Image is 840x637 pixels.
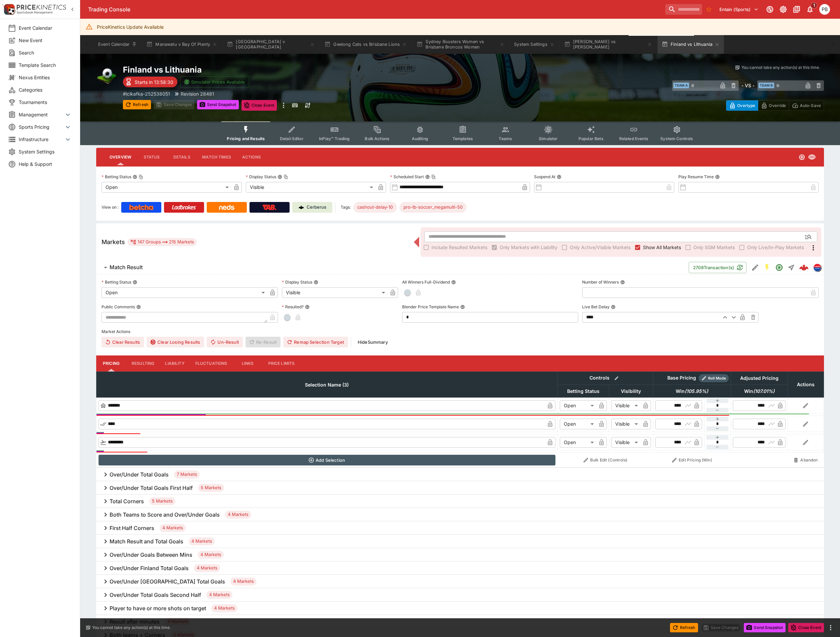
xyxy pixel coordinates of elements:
span: Team B [759,83,774,88]
p: Scheduled Start [390,174,424,180]
button: Blender Price Template Name [460,305,465,309]
span: 5 Markets [149,498,175,505]
img: soccer.png [96,65,118,86]
th: Adjusted Pricing [731,371,788,385]
p: All Winners Full-Dividend [402,279,450,285]
button: Connected to PK [764,3,776,15]
p: Display Status [282,279,312,285]
button: Play Resume Time [715,175,720,179]
div: 147 Groups 215 Markets [130,238,194,246]
p: Play Resume Time [678,174,714,180]
label: Tags: [341,202,351,213]
button: Overtype [726,100,758,111]
span: 4 Markets [189,538,215,545]
h6: - VS - [741,82,754,89]
p: Suspend At [534,174,555,180]
a: Cerberus [292,202,332,213]
span: Win(105.95%) [668,387,715,395]
button: Copy To Clipboard [431,175,436,179]
button: Auto-Save [789,100,824,111]
span: Management [19,111,64,118]
span: Teams [499,136,512,141]
svg: Open [775,263,783,272]
span: System Controls [660,136,693,141]
span: Selection Name (3) [298,381,356,389]
h6: First Half Corners [110,525,154,532]
button: Resulting [126,355,160,371]
span: Search [19,49,72,56]
span: Template Search [19,62,72,69]
span: Include Resulted Markets [432,244,487,251]
span: Only Markets with Liability [500,244,557,251]
a: 7e14a6a7-c97a-49e8-a354-cca3c2ce7748 [797,261,811,274]
h6: Total Corners [110,498,144,505]
span: Only Active/Visible Markets [570,244,631,251]
button: Betting StatusCopy To Clipboard [133,175,137,179]
button: Refresh [123,100,151,109]
h6: Over/Under [GEOGRAPHIC_DATA] Total Goals [110,578,225,585]
button: Notifications [804,3,816,15]
p: Betting Status [102,174,131,180]
button: Edit Pricing (Win) [655,455,729,465]
button: Fluctuations [190,355,233,371]
span: Categories [19,86,72,93]
span: Visibility [614,387,648,395]
img: logo-cerberus--red.svg [799,263,809,272]
button: Details [167,149,197,165]
h6: Both Teams to Score and Over/Under Goals [110,511,220,518]
svg: More [809,244,817,252]
button: Live Bet Delay [611,305,616,309]
div: Betting Target: cerberus [399,202,467,213]
button: Close Event [788,623,824,632]
button: Abandon [790,455,822,465]
h2: Copy To Clipboard [123,65,474,75]
button: Overview [104,149,137,165]
h6: Match Result [110,264,143,271]
button: Sydney Roosters Women vs Brisbane Broncos Women [412,35,509,54]
span: 4 Markets [206,592,232,598]
p: Resulted? [282,304,304,310]
p: You cannot take any action(s) at this time. [741,65,820,71]
button: more [280,100,288,111]
img: PriceKinetics [17,5,66,10]
span: cashout-delay-10 [353,204,397,211]
span: Betting Status [560,387,607,395]
img: Ladbrokes [172,205,196,210]
span: 4 Markets [160,525,186,531]
span: 4 Markets [225,511,251,518]
button: SGM Enabled [761,261,773,274]
div: Open [560,400,596,411]
span: Win(107.01%) [737,387,782,395]
span: Auditing [412,136,428,141]
button: Match Result [96,261,689,274]
button: Number of Winners [620,280,625,285]
button: more [827,624,835,632]
span: pro-lb-soccer_megamulti-50 [399,204,467,211]
button: Finland vs Lithuania [658,35,724,54]
button: Peter Bishop [817,2,832,17]
button: Price Limits [263,355,300,371]
img: Sportsbook Management [17,11,53,14]
button: Event Calendar [94,35,141,54]
button: Close Event [241,100,277,111]
button: Send Snapshot [197,100,239,109]
label: View on : [102,202,119,213]
svg: Open [799,154,805,161]
button: Remap Selection Target [283,337,348,347]
button: All Winners Full-Dividend [451,280,456,285]
img: lclkafka [814,264,821,271]
div: PriceKinetics Update Available [97,21,164,33]
h6: Over/Under Total Goals [110,471,169,478]
span: Help & Support [19,161,72,168]
div: Open [560,437,596,448]
button: Pricing [96,355,126,371]
span: Templates [453,136,473,141]
button: Betting Status [133,280,137,285]
h6: Over/Under Finland Total Goals [110,565,189,572]
span: System Settings [19,148,72,155]
button: Liability [160,355,190,371]
div: Peter Bishop [819,4,830,15]
div: Visible [246,182,375,193]
p: Override [769,102,786,109]
span: Detail Editor [280,136,304,141]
